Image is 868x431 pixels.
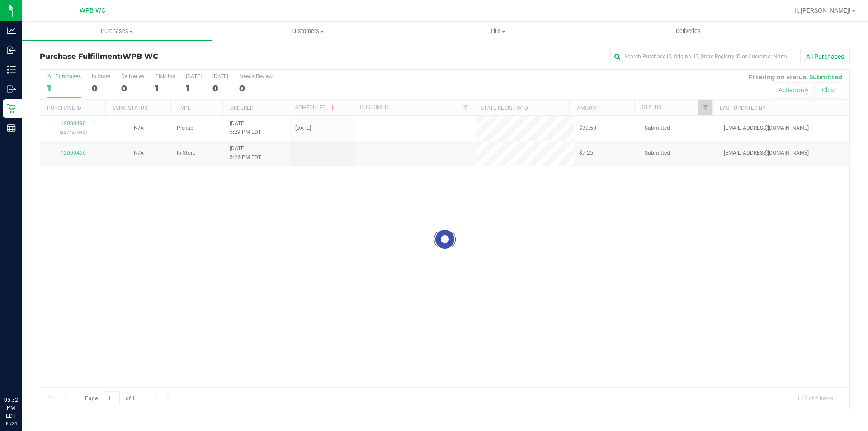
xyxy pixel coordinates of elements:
span: Tills [403,27,592,35]
inline-svg: Inventory [7,65,16,74]
p: 09/24 [4,420,18,427]
input: Search Purchase ID, Original ID, State Registry ID or Customer Name... [610,50,791,63]
a: Tills [402,22,593,41]
h3: Purchase Fulfillment: [40,52,310,61]
inline-svg: Outbound [7,85,16,94]
inline-svg: Retail [7,104,16,113]
button: All Purchases [800,49,850,64]
p: 05:32 PM EDT [4,396,18,420]
span: WPB WC [80,7,105,14]
inline-svg: Inbound [7,46,16,55]
inline-svg: Reports [7,123,16,133]
span: Deliveries [664,27,713,35]
span: Customers [212,27,402,35]
span: WPB WC [123,52,158,61]
a: Deliveries [593,22,783,41]
span: Hi, [PERSON_NAME]! [792,7,851,14]
a: Purchases [22,22,212,41]
iframe: Resource center [9,359,36,386]
inline-svg: Analytics [7,26,16,35]
a: Customers [212,22,402,41]
span: Purchases [22,27,212,35]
